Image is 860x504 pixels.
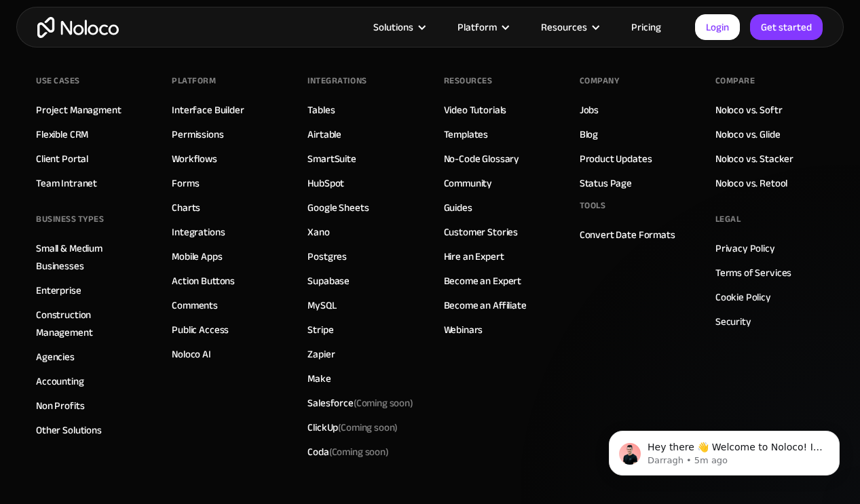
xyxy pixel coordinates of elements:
a: Accounting [36,372,84,390]
a: Webinars [444,321,483,338]
a: Status Page [580,174,632,192]
a: MySQL [307,296,336,314]
a: Noloco vs. Stacker [715,150,793,168]
a: Guides [444,199,472,216]
a: Other Solutions [36,421,102,439]
a: Team Intranet [36,174,97,192]
div: Legal [715,209,741,229]
a: Charts [172,199,200,216]
div: Use Cases [36,71,80,91]
a: Flexible CRM [36,125,88,143]
div: Tools [580,195,606,216]
a: Terms of Services [715,264,791,282]
a: Forms [172,174,199,192]
a: Noloco vs. Retool [715,174,787,192]
div: Resources [524,18,614,36]
div: INTEGRATIONS [307,71,367,91]
a: Pricing [614,18,678,36]
div: Solutions [356,18,441,36]
a: Cookie Policy [715,288,771,306]
a: Xano [307,223,329,241]
span: (Coming soon) [354,393,413,412]
a: Permissions [172,125,223,143]
a: No-Code Glossary [444,150,520,168]
div: Compare [715,71,755,91]
a: Make [307,370,331,387]
div: Company [580,71,620,91]
div: Solutions [373,18,413,36]
a: Become an Expert [444,272,522,290]
iframe: Intercom notifications message [588,402,860,497]
div: Platform [441,18,524,36]
a: Project Managment [36,101,121,119]
a: Construction Management [36,306,145,341]
a: Community [444,174,493,192]
a: Client Portal [36,150,88,168]
a: Workflows [172,150,217,168]
a: Small & Medium Businesses [36,239,145,275]
div: BUSINESS TYPES [36,209,104,229]
a: Jobs [580,101,599,119]
a: Non Profits [36,397,84,414]
a: Noloco vs. Softr [715,101,783,119]
a: Video Tutorials [444,101,507,119]
div: Resources [541,18,587,36]
a: Supabase [307,272,350,290]
div: Platform [457,18,497,36]
a: Integrations [172,223,225,241]
a: Mobile Apps [172,248,222,265]
a: HubSpot [307,174,344,192]
div: Platform [172,71,216,91]
a: Product Updates [580,150,652,168]
a: Comments [172,296,218,314]
a: Noloco vs. Glide [715,125,781,143]
a: Public Access [172,321,229,338]
a: Zapier [307,345,335,363]
a: Customer Stories [444,223,519,241]
a: Tables [307,101,335,119]
a: Privacy Policy [715,239,775,257]
a: Agencies [36,348,75,366]
a: Action Buttons [172,272,235,290]
a: Noloco AI [172,345,211,363]
a: Security [715,313,751,330]
a: Login [695,14,740,40]
a: Get started [750,14,823,40]
a: Postgres [307,248,347,265]
div: ClickUp [307,419,398,436]
span: (Coming soon) [329,442,389,461]
a: SmartSuite [307,150,356,168]
a: Airtable [307,125,341,143]
a: Templates [444,125,489,143]
a: Google Sheets [307,199,369,216]
a: Hire an Expert [444,248,504,265]
div: Resources [444,71,493,91]
a: Enterprise [36,282,81,299]
a: Become an Affiliate [444,296,527,314]
a: home [37,17,119,38]
div: Coda [307,443,388,461]
a: Blog [580,125,598,143]
span: (Coming soon) [338,418,398,437]
div: Salesforce [307,394,413,412]
a: Convert Date Formats [580,226,675,244]
a: Stripe [307,321,333,338]
a: Interface Builder [172,101,244,119]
